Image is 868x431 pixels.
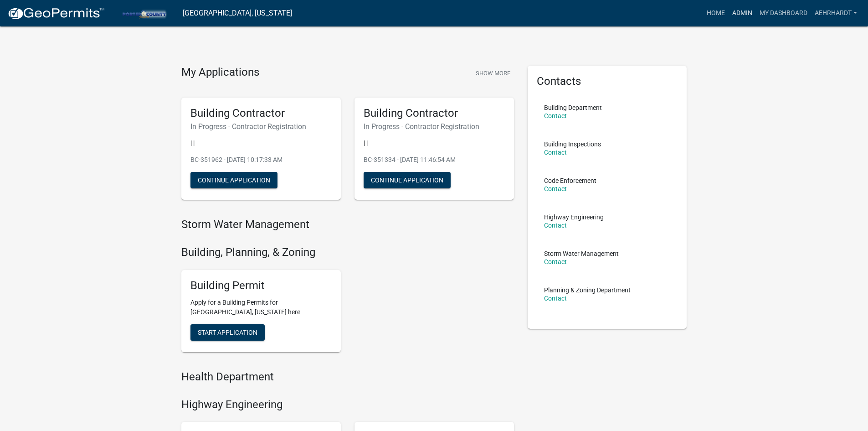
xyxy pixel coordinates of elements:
[364,138,505,148] p: | |
[544,112,567,119] a: Contact
[544,222,567,229] a: Contact
[183,5,292,21] a: [GEOGRAPHIC_DATA], [US_STATE]
[190,298,332,317] p: Apply for a Building Permits for [GEOGRAPHIC_DATA], [US_STATE] here
[181,66,259,79] h4: My Applications
[190,279,332,292] h5: Building Permit
[198,328,257,336] span: Start Application
[181,370,514,384] h4: Health Department
[544,258,567,265] a: Contact
[537,75,678,88] h5: Contacts
[190,155,332,165] p: BC-351962 - [DATE] 10:17:33 AM
[544,177,596,184] p: Code Enforcement
[544,149,567,156] a: Contact
[544,295,567,302] a: Contact
[544,214,604,220] p: Highway Engineering
[190,138,332,148] p: | |
[544,104,602,111] p: Building Department
[190,122,332,131] h6: In Progress - Contractor Registration
[703,5,729,22] a: Home
[181,398,514,411] h4: Highway Engineering
[544,141,601,147] p: Building Inspections
[190,172,277,188] button: Continue Application
[112,7,175,19] img: Porter County, Indiana
[544,185,567,192] a: Contact
[544,287,631,293] p: Planning & Zoning Department
[364,122,505,131] h6: In Progress - Contractor Registration
[729,5,756,22] a: Admin
[190,107,332,120] h5: Building Contractor
[364,155,505,165] p: BC-351334 - [DATE] 11:46:54 AM
[364,172,451,188] button: Continue Application
[190,324,265,341] button: Start Application
[811,5,861,22] a: aehrhardt
[756,5,811,22] a: My Dashboard
[181,246,514,259] h4: Building, Planning, & Zoning
[364,107,505,120] h5: Building Contractor
[544,250,619,257] p: Storm Water Management
[472,66,514,81] button: Show More
[181,218,514,231] h4: Storm Water Management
